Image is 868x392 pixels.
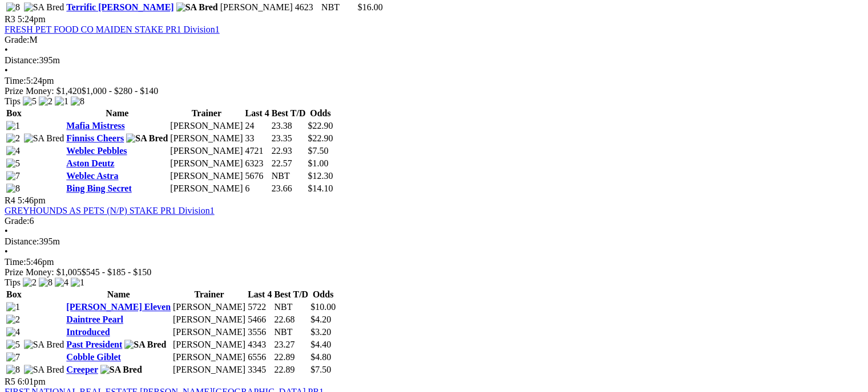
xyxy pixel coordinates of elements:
[273,289,309,300] th: Best T/D
[5,45,8,55] span: •
[24,2,64,13] img: SA Bred
[271,120,306,132] td: 23.38
[5,257,863,267] div: 5:46pm
[271,183,306,194] td: 23.66
[247,326,272,338] td: 3556
[6,183,20,194] img: 8
[24,340,64,350] img: SA Bred
[358,2,383,12] span: $16.00
[23,277,37,288] img: 2
[5,35,30,44] span: Grade:
[310,365,331,374] span: $7.50
[310,352,331,362] span: $4.80
[244,133,269,144] td: 33
[82,86,159,96] span: $1,000 - $280 - $140
[6,171,20,181] img: 7
[39,96,53,107] img: 2
[244,158,269,169] td: 6323
[24,133,64,144] img: SA Bred
[5,206,215,215] a: GREYHOUNDS AS PETS (N/P) STAKE PR1 Division1
[244,120,269,132] td: 24
[66,146,127,156] a: Weblec Pebbles
[66,121,124,130] a: Mafia Mistress
[66,352,121,362] a: Cobble Giblet
[6,352,20,362] img: 7
[271,133,306,144] td: 23.35
[6,315,20,325] img: 2
[5,247,8,256] span: •
[66,2,173,12] a: Terrific [PERSON_NAME]
[247,314,272,325] td: 5466
[307,108,333,119] th: Odds
[6,158,20,169] img: 5
[247,339,272,350] td: 4343
[172,326,246,338] td: [PERSON_NAME]
[6,302,20,312] img: 1
[172,314,246,325] td: [PERSON_NAME]
[273,352,309,363] td: 22.89
[169,120,243,132] td: [PERSON_NAME]
[271,108,306,119] th: Best T/D
[5,236,863,247] div: 395m
[6,289,22,299] span: Box
[66,365,98,374] a: Creeper
[5,66,8,75] span: •
[169,183,243,194] td: [PERSON_NAME]
[6,146,20,156] img: 4
[5,267,863,277] div: Prize Money: $1,005
[18,195,46,205] span: 5:46pm
[24,365,64,375] img: SA Bred
[308,121,333,130] span: $22.90
[5,86,863,96] div: Prize Money: $1,420
[5,236,39,246] span: Distance:
[55,277,68,288] img: 4
[18,377,46,386] span: 6:01pm
[66,327,110,337] a: Introduced
[66,108,168,119] th: Name
[172,289,246,300] th: Trainer
[5,226,8,236] span: •
[5,24,220,34] a: FRESH PET FOOD CO MAIDEN STAKE PR1 Division1
[5,377,15,386] span: R5
[71,96,84,107] img: 8
[66,171,118,181] a: Weblec Astra
[247,301,272,313] td: 5722
[6,2,20,13] img: 8
[172,301,246,313] td: [PERSON_NAME]
[172,339,246,350] td: [PERSON_NAME]
[220,2,293,13] td: [PERSON_NAME]
[5,35,863,45] div: M
[66,183,131,193] a: Bing Bing Secret
[244,170,269,182] td: 5676
[273,364,309,375] td: 22.89
[23,96,37,107] img: 5
[271,158,306,169] td: 22.57
[66,158,114,168] a: Aston Deutz
[294,2,320,13] td: 4623
[6,108,22,118] span: Box
[6,327,20,337] img: 4
[308,183,333,193] span: $14.10
[5,76,26,85] span: Time:
[172,352,246,363] td: [PERSON_NAME]
[172,364,246,375] td: [PERSON_NAME]
[169,133,243,144] td: [PERSON_NAME]
[169,108,243,119] th: Trainer
[82,267,152,277] span: $545 - $185 - $150
[273,314,309,325] td: 22.68
[5,257,26,267] span: Time:
[244,108,269,119] th: Last 4
[6,340,20,350] img: 5
[5,216,863,226] div: 6
[6,121,20,131] img: 1
[5,14,15,24] span: R3
[169,170,243,182] td: [PERSON_NAME]
[169,145,243,157] td: [PERSON_NAME]
[66,133,124,143] a: Finniss Cheers
[247,364,272,375] td: 3345
[5,55,39,65] span: Distance:
[5,195,15,205] span: R4
[124,340,166,350] img: SA Bred
[310,289,336,300] th: Odds
[321,2,356,13] td: NBT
